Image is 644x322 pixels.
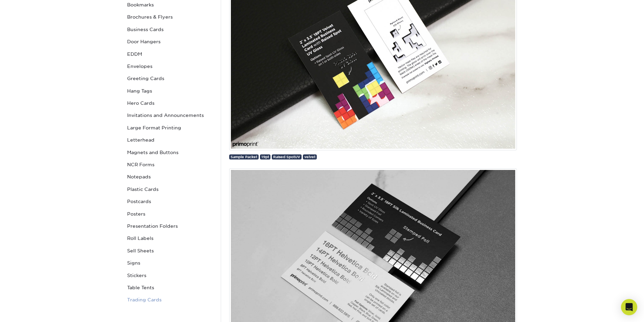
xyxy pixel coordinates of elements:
a: Presentation Folders [124,220,216,232]
span: 19pt [261,155,269,159]
a: NCR Forms [124,158,216,171]
a: Brochures & Flyers [124,11,216,23]
a: Postcards [124,195,216,207]
a: Envelopes [124,60,216,72]
a: Raised SpotUV [272,154,302,159]
a: Invitations and Announcements [124,109,216,121]
span: Raised SpotUV [273,155,300,159]
a: Greeting Cards [124,72,216,84]
a: Trading Cards [124,294,216,306]
a: Posters [124,208,216,220]
a: Signs [124,257,216,269]
a: Door Hangers [124,35,216,48]
a: Letterhead [124,134,216,146]
a: EDDM [124,48,216,60]
a: Large Format Printing [124,122,216,134]
div: Open Intercom Messenger [621,299,637,315]
span: Sample Packet [231,155,257,159]
a: Business Cards [124,23,216,35]
a: Magnets and Buttons [124,146,216,158]
a: 19pt [260,154,270,159]
a: velvet [303,154,317,159]
a: Notepads [124,171,216,183]
a: Roll Labels [124,232,216,244]
a: Table Tents [124,281,216,294]
a: Hero Cards [124,97,216,109]
a: Hang Tags [124,85,216,97]
span: velvet [304,155,315,159]
a: Stickers [124,269,216,281]
a: Sample Packet [229,154,259,159]
a: Sell Sheets [124,245,216,257]
a: Plastic Cards [124,183,216,195]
